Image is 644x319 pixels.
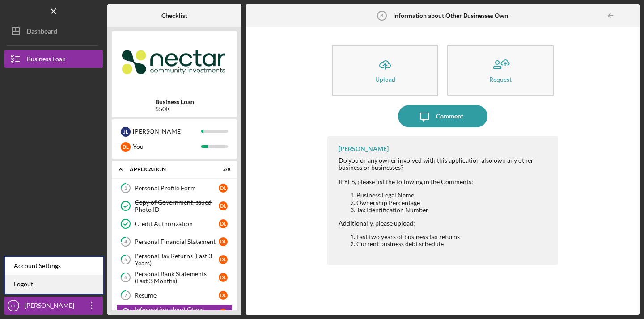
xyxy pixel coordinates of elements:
text: DL [11,303,17,308]
tspan: 7 [124,293,127,298]
button: DL[PERSON_NAME] [4,297,103,315]
div: $50K [155,105,194,113]
a: 4Personal Financial StatementDL [116,233,233,251]
b: Information about Other Businesses Owned [393,12,515,19]
div: Additionally, please upload: [339,220,549,227]
li: Last two years of business tax returns [356,233,549,240]
div: Personal Financial Statement [135,238,219,245]
div: D L [219,237,228,246]
tspan: 5 [124,257,127,263]
button: Comment [398,105,487,127]
div: Comment [436,105,463,127]
div: 2 / 8 [214,167,230,172]
div: D L [121,142,131,152]
tspan: 6 [124,275,127,281]
div: Copy of Government Issued Photo ID [135,199,219,213]
a: 7ResumeDL [116,286,233,304]
a: Logout [5,275,103,294]
div: Dashboard [27,22,57,42]
button: Dashboard [4,22,103,40]
div: Do you or any owner involved with this application also own any other business or businesses? [339,157,549,171]
div: Upload [375,76,395,83]
a: 1Personal Profile FormDL [116,179,233,197]
tspan: 1 [124,185,127,191]
li: Ownership Percentage [356,199,549,206]
div: Business Loan [27,50,66,70]
div: Personal Bank Statements (Last 3 Months) [135,270,219,285]
a: 6Personal Bank Statements (Last 3 Months)DL [116,269,233,286]
tspan: 4 [124,239,127,245]
div: D L [219,184,228,193]
div: D L [219,255,228,264]
tspan: 8 [381,13,383,18]
b: Business Loan [155,98,194,105]
button: Business Loan [4,50,103,68]
a: Copy of Government Issued Photo IDDL [116,197,233,215]
div: D L [219,309,228,318]
a: Credit AuthorizationDL [116,215,233,233]
div: D L [219,291,228,300]
div: Account Settings [5,257,103,275]
div: [PERSON_NAME] [22,297,80,317]
div: D L [219,273,228,282]
div: You [133,139,201,154]
li: Business Legal Name [356,192,549,199]
div: J L [121,127,131,137]
b: Checklist [161,12,187,19]
button: Request [447,45,554,96]
div: [PERSON_NAME] [339,145,389,152]
div: Credit Authorization [135,220,219,227]
div: D L [219,219,228,228]
div: Personal Tax Returns (Last 3 Years) [135,252,219,267]
li: Tax Identification Number [356,206,549,214]
div: Resume [135,292,219,299]
div: Request [489,76,512,83]
li: Current business debt schedule [356,240,549,248]
div: If YES, please list the following in the Comments: [339,178,549,185]
img: Product logo [112,36,237,89]
button: Upload [332,45,438,96]
div: Application [130,167,208,172]
div: D L [219,201,228,210]
div: [PERSON_NAME] [133,124,201,139]
div: Personal Profile Form [135,185,219,192]
a: 5Personal Tax Returns (Last 3 Years)DL [116,251,233,269]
